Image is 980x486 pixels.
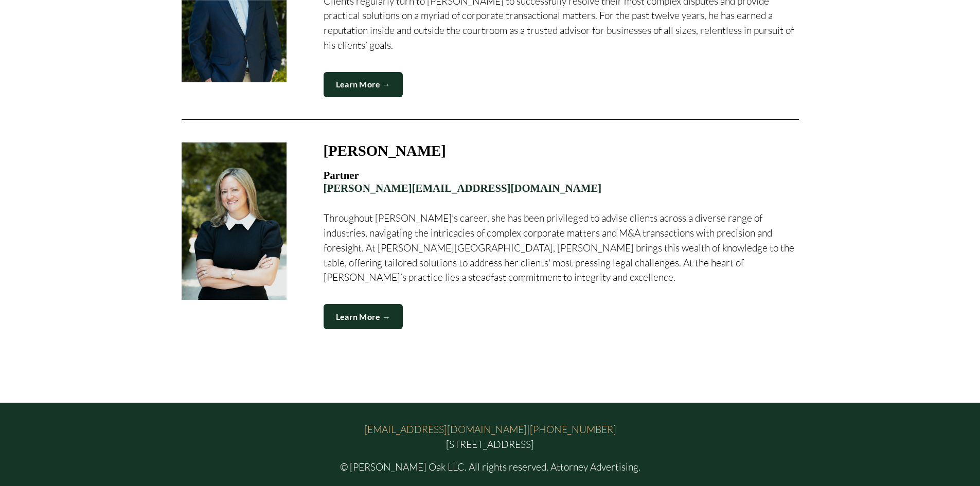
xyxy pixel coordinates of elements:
[182,422,799,452] p: | [STREET_ADDRESS]
[182,460,799,475] p: © [PERSON_NAME] Oak LLC. All rights reserved. Attorney Advertising.
[324,72,403,97] a: Learn More →
[324,169,799,194] h4: Partner
[324,304,403,329] a: Learn More →
[324,211,799,285] p: Throughout [PERSON_NAME]’s career, she has been privileged to advise clients across a diverse ran...
[324,182,602,194] a: [PERSON_NAME][EMAIL_ADDRESS][DOMAIN_NAME]
[324,142,446,159] h3: [PERSON_NAME]
[364,422,527,437] a: [EMAIL_ADDRESS][DOMAIN_NAME]
[530,422,616,437] a: [PHONE_NUMBER]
